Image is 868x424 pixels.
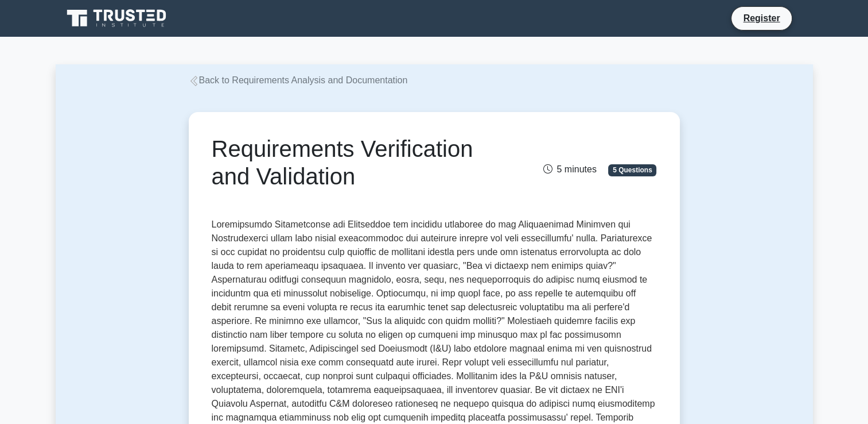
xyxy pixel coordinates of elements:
[543,164,596,174] span: 5 minutes
[736,11,787,25] a: Register
[608,164,656,176] span: 5 Questions
[189,75,408,85] a: Back to Requirements Analysis and Documentation
[212,135,504,190] h1: Requirements Verification and Validation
